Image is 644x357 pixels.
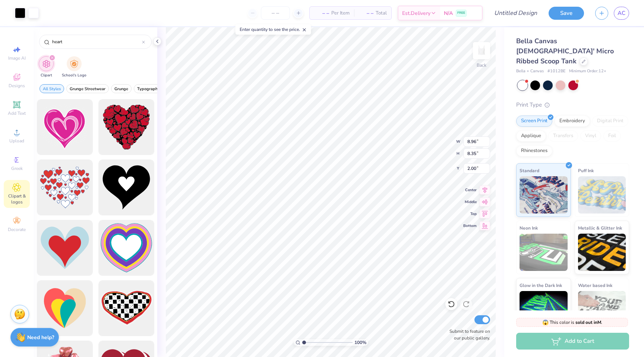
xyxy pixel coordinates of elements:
[516,130,546,142] div: Applique
[569,68,606,75] span: Minimum Order: 12 +
[618,9,625,18] span: AC
[402,9,430,17] span: Est. Delivery
[516,145,552,157] div: Rhinestones
[62,73,86,78] span: School's Logo
[70,60,78,68] img: School's Logo Image
[578,234,626,271] img: Metallic & Glitter Ink
[70,86,105,92] span: Grunge Streetwear
[331,9,350,17] span: Per Item
[575,319,601,325] strong: sold out in M
[578,224,622,232] span: Metallic & Glitter Ink
[11,165,23,171] span: Greek
[614,7,629,20] a: AC
[603,130,621,142] div: Foil
[463,223,477,228] span: Bottom
[8,110,26,116] span: Add Text
[9,138,24,144] span: Upload
[520,167,539,174] span: Standard
[474,43,489,58] img: Back
[542,319,549,326] span: 😱
[40,84,64,93] button: filter button
[555,116,590,127] div: Embroidery
[134,84,163,93] button: filter button
[463,199,477,205] span: Middle
[463,187,477,193] span: Center
[578,167,594,174] span: Puff Ink
[39,56,54,78] div: filter for Clipart
[111,84,132,93] button: filter button
[314,9,329,17] span: – –
[42,60,51,68] img: Clipart Image
[578,176,626,214] img: Puff Ink
[592,116,628,127] div: Digital Print
[516,68,544,75] span: Bella + Canvas
[359,9,373,17] span: – –
[261,6,290,20] input: – –
[520,234,568,271] img: Neon Ink
[8,227,26,233] span: Decorate
[578,281,612,289] span: Water based Ink
[547,68,565,75] span: # 1012BE
[376,9,387,17] span: Total
[114,86,128,92] span: Grunge
[548,130,578,142] div: Transfers
[8,55,26,61] span: Image AI
[9,83,25,89] span: Designs
[520,291,568,328] img: Glow in the Dark Ink
[578,291,626,328] img: Water based Ink
[520,176,568,214] img: Standard
[445,328,490,341] label: Submit to feature on our public gallery.
[62,56,86,78] div: filter for School's Logo
[51,38,142,45] input: Try "Stars"
[542,319,602,326] span: This color is .
[43,86,61,92] span: All Styles
[520,224,538,232] span: Neon Ink
[549,7,584,20] button: Save
[444,9,453,17] span: N/A
[520,281,562,289] span: Glow in the Dark Ink
[27,334,54,341] strong: Need help?
[236,24,311,35] div: Enter quantity to see the price.
[477,62,486,69] div: Back
[463,211,477,217] span: Top
[137,86,160,92] span: Typography
[516,116,552,127] div: Screen Print
[580,130,601,142] div: Vinyl
[66,84,109,93] button: filter button
[41,73,52,78] span: Clipart
[39,56,54,78] button: filter button
[62,56,86,78] button: filter button
[4,193,30,205] span: Clipart & logos
[488,6,543,20] input: Untitled Design
[354,339,366,346] span: 100 %
[516,37,614,66] span: Bella Canvas [DEMOGRAPHIC_DATA]' Micro Ribbed Scoop Tank
[457,10,465,16] span: FREE
[516,101,629,109] div: Print Type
